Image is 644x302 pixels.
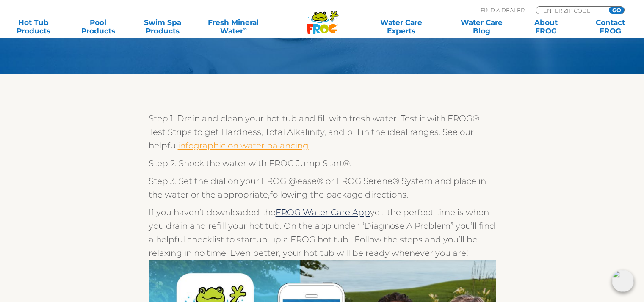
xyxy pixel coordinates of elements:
a: Fresh MineralWater∞ [202,18,265,35]
input: Zip Code Form [542,7,600,14]
a: FROG Water Care App [276,207,370,217]
input: GO [609,7,624,14]
sup: ∞ [243,26,246,32]
img: openIcon [612,270,634,292]
p: Step 1. Drain and clean your hot tub and fill with fresh water. Test it with FROG® Test Strips to... [149,112,496,152]
p: If you haven’t downloaded the yet, the perfect time is when you drain and refill your hot tub. On... [149,206,496,260]
a: AboutFROG [521,18,571,35]
a: Water CareExperts [360,18,442,35]
a: PoolProducts [73,18,123,35]
span: , [268,189,270,200]
a: Hot TubProducts [8,18,58,35]
a: infographic on water balancing [178,140,309,151]
a: ContactFROG [586,18,636,35]
p: Find A Dealer [481,6,525,14]
p: Step 2. Shock the water with FROG Jump Start®. [149,156,496,170]
p: Step 3. Set the dial on your FROG @ease® or FROG Serene® System and place in the water or the app... [149,174,496,201]
a: Swim SpaProducts [138,18,188,35]
a: Water CareBlog [456,18,506,35]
